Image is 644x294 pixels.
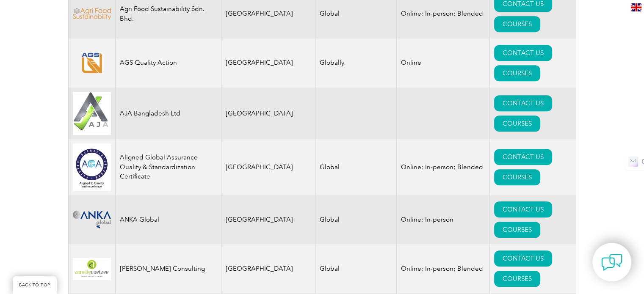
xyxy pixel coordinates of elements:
[221,38,315,88] td: [GEOGRAPHIC_DATA]
[494,169,540,185] a: COURSES
[221,244,315,293] td: [GEOGRAPHIC_DATA]
[601,252,622,273] img: contact-chat.png
[631,3,641,11] img: en
[115,38,221,88] td: AGS Quality Action
[315,244,397,293] td: Global
[494,95,552,111] a: CONTACT US
[315,139,397,195] td: Global
[397,195,490,244] td: Online; In-person
[221,88,315,140] td: [GEOGRAPHIC_DATA]
[221,139,315,195] td: [GEOGRAPHIC_DATA]
[397,244,490,293] td: Online; In-person; Blended
[494,115,540,132] a: COURSES
[494,45,552,61] a: CONTACT US
[494,271,540,287] a: COURSES
[494,65,540,81] a: COURSES
[494,201,552,217] a: CONTACT US
[494,16,540,32] a: COURSES
[315,195,397,244] td: Global
[397,38,490,88] td: Online
[115,88,221,140] td: AJA Bangladesh Ltd
[73,211,111,228] img: c09c33f4-f3a0-ea11-a812-000d3ae11abd-logo.png
[73,92,111,135] img: e9ac0e2b-848c-ef11-8a6a-00224810d884-logo.jpg
[73,258,111,280] img: 4c453107-f848-ef11-a316-002248944286-logo.png
[73,52,111,73] img: e8128bb3-5a91-eb11-b1ac-002248146a66-logo.png
[115,244,221,293] td: [PERSON_NAME] Consulting
[115,139,221,195] td: Aligned Global Assurance Quality & Standardization Certificate
[494,222,540,238] a: COURSES
[494,250,552,267] a: CONTACT US
[315,38,397,88] td: Globally
[494,149,552,165] a: CONTACT US
[73,8,111,20] img: f9836cf2-be2c-ed11-9db1-00224814fd52-logo.png
[115,195,221,244] td: ANKA Global
[73,143,111,191] img: 049e7a12-d1a0-ee11-be37-00224893a058-logo.jpg
[13,276,57,294] a: BACK TO TOP
[397,139,490,195] td: Online; In-person; Blended
[221,195,315,244] td: [GEOGRAPHIC_DATA]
